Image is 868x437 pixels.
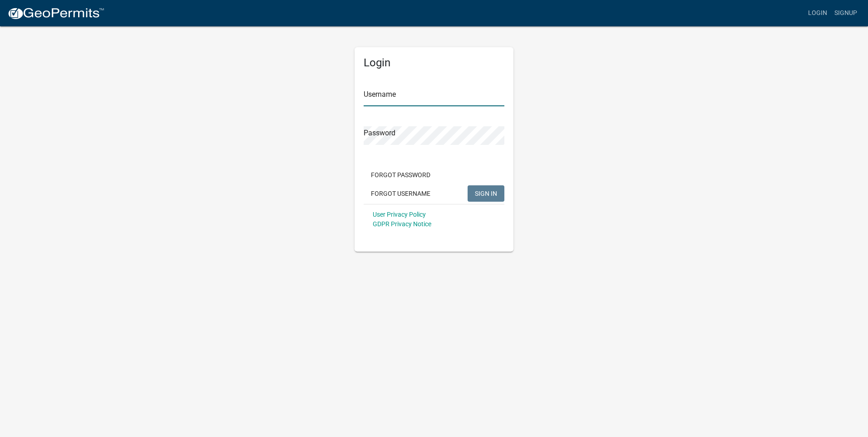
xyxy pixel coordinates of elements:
a: GDPR Privacy Notice [373,220,431,228]
a: Login [804,5,831,22]
button: Forgot Username [364,185,438,202]
span: SIGN IN [475,189,497,197]
button: SIGN IN [468,185,504,202]
a: Signup [831,5,861,22]
a: User Privacy Policy [373,211,426,218]
button: Forgot Password [364,167,438,183]
h5: Login [364,56,504,70]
